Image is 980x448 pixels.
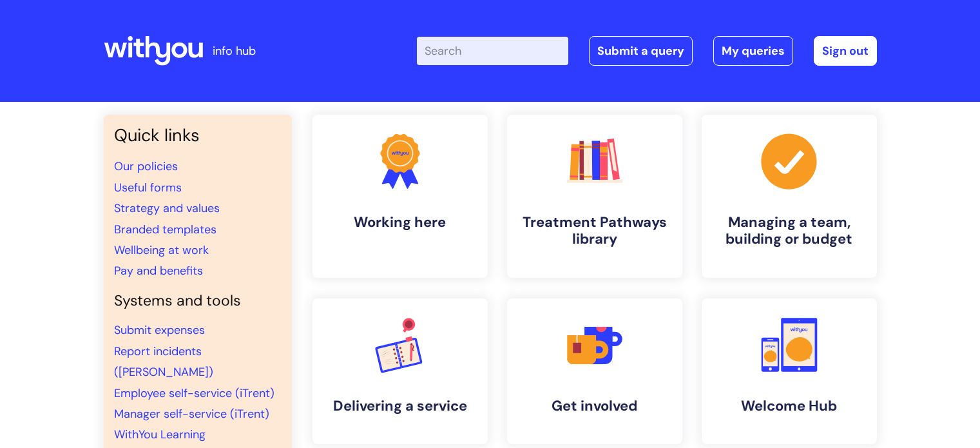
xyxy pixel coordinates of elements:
a: Welcome Hub [702,298,877,444]
div: | - [417,36,877,66]
h4: Working here [323,214,477,231]
a: Treatment Pathways library [507,115,682,278]
h4: Systems and tools [114,292,282,310]
a: My queries [713,36,793,66]
h3: Quick links [114,125,282,146]
a: Get involved [507,298,682,444]
a: Wellbeing at work [114,242,209,258]
a: Delivering a service [312,298,488,444]
a: Report incidents ([PERSON_NAME]) [114,344,213,380]
a: Sign out [814,36,877,66]
p: info hub [213,41,256,61]
a: Managing a team, building or budget [702,115,877,278]
h4: Get involved [517,398,672,414]
h4: Managing a team, building or budget [712,214,867,248]
a: Submit a query [589,36,693,66]
a: Our policies [114,159,178,174]
a: Branded templates [114,222,216,237]
h4: Delivering a service [323,398,477,414]
h4: Treatment Pathways library [517,214,672,248]
a: Useful forms [114,180,182,195]
a: Submit expenses [114,322,205,338]
a: Employee self-service (iTrent) [114,385,274,401]
a: WithYou Learning [114,427,206,442]
input: Search [417,37,568,65]
a: Working here [312,115,488,278]
a: Pay and benefits [114,263,203,278]
a: Manager self-service (iTrent) [114,406,269,422]
a: Strategy and values [114,200,220,216]
h4: Welcome Hub [712,398,867,414]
